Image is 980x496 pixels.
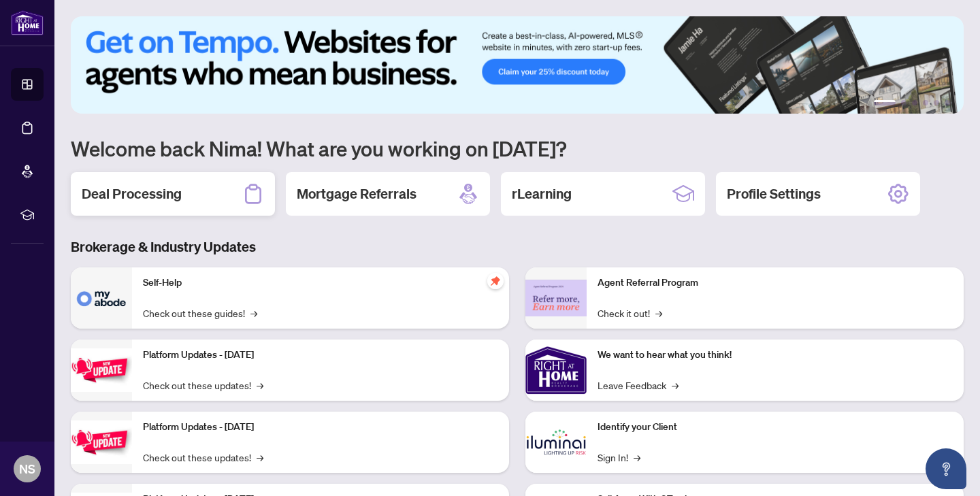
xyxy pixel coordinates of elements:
[11,10,44,35] img: logo
[727,184,821,203] h2: Profile Settings
[143,276,498,291] p: Self-Help
[926,448,966,489] button: Open asap
[143,420,498,435] p: Platform Updates - [DATE]
[672,378,679,393] span: →
[512,184,572,203] h2: rLearning
[525,412,587,473] img: Identify your Client
[598,378,679,393] a: Leave Feedback→
[598,305,662,320] a: Check it out!→
[257,378,263,393] span: →
[71,237,964,257] h3: Brokerage & Industry Updates
[143,348,498,363] p: Platform Updates - [DATE]
[297,184,416,203] h2: Mortgage Referrals
[71,135,964,161] h1: Welcome back Nima! What are you working on [DATE]?
[598,348,953,363] p: We want to hear what you think!
[257,450,263,465] span: →
[945,100,950,105] button: 6
[82,184,182,203] h2: Deal Processing
[598,450,640,465] a: Sign In!→
[143,450,263,465] a: Check out these updates!→
[71,16,964,114] img: Slide 0
[250,305,257,320] span: →
[923,100,928,105] button: 4
[71,348,132,391] img: Platform Updates - July 21, 2025
[143,378,263,393] a: Check out these updates!→
[901,100,906,105] button: 2
[874,100,896,105] button: 1
[143,305,257,320] a: Check out these guides!→
[634,450,640,465] span: →
[655,305,662,320] span: →
[525,280,587,317] img: Agent Referral Program
[912,100,917,105] button: 3
[598,276,953,291] p: Agent Referral Program
[487,273,504,289] span: pushpin
[19,459,35,478] span: NS
[71,420,132,463] img: Platform Updates - July 8, 2025
[598,420,953,435] p: Identify your Client
[71,267,132,329] img: Self-Help
[525,340,587,401] img: We want to hear what you think!
[934,100,939,105] button: 5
